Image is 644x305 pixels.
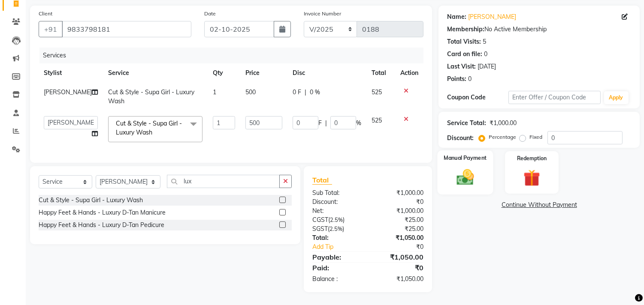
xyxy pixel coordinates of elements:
[318,119,322,128] span: F
[483,37,486,46] div: 5
[305,88,306,97] span: |
[204,10,216,18] label: Date
[368,224,430,233] div: ₹25.00
[395,63,423,83] th: Action
[378,242,430,251] div: ₹0
[293,88,301,97] span: 0 F
[167,175,280,188] input: Search or Scan
[306,197,368,206] div: Discount:
[310,88,320,97] span: 0 %
[287,63,366,83] th: Disc
[447,93,508,102] div: Coupon Code
[444,154,487,162] label: Manual Payment
[451,167,480,188] img: _cash.svg
[356,119,361,128] span: %
[368,263,430,273] div: ₹0
[447,37,481,46] div: Total Visits:
[312,216,328,224] span: CGST
[447,62,476,71] div: Last Visit:
[366,63,395,83] th: Total
[330,216,343,223] span: 2.5%
[152,129,156,136] a: x
[518,167,545,188] img: _gift.svg
[447,134,474,143] div: Discount:
[213,88,216,96] span: 1
[325,119,327,128] span: |
[478,62,496,71] div: [DATE]
[39,196,143,205] div: Cut & Style - Supa Girl - Luxury Wash
[306,224,368,233] div: ( )
[517,155,547,162] label: Redemption
[604,91,629,104] button: Apply
[39,63,103,83] th: Stylist
[330,225,342,232] span: 2.5%
[508,91,600,104] input: Enter Offer / Coupon Code
[368,215,430,224] div: ₹25.00
[116,120,182,136] span: Cut & Style - Supa Girl - Luxury Wash
[306,215,368,224] div: ( )
[306,242,378,251] a: Add Tip
[368,275,430,284] div: ₹1,050.00
[304,10,341,18] label: Invoice Number
[447,25,631,34] div: No Active Membership
[368,188,430,197] div: ₹1,000.00
[39,10,52,18] label: Client
[306,275,368,284] div: Balance :
[529,133,542,141] label: Fixed
[306,263,368,273] div: Paid:
[484,50,487,59] div: 0
[39,208,166,217] div: Happy Feet & Hands - Luxury D-Tan Manicure
[368,206,430,215] div: ₹1,000.00
[306,206,368,215] div: Net:
[368,233,430,242] div: ₹1,050.00
[208,63,240,83] th: Qty
[240,63,287,83] th: Price
[372,88,382,96] span: 525
[103,63,208,83] th: Service
[245,88,256,96] span: 500
[39,21,63,37] button: +91
[312,176,332,185] span: Total
[468,75,472,84] div: 0
[306,188,368,197] div: Sub Total:
[306,252,368,262] div: Payable:
[62,21,191,37] input: Search by Name/Mobile/Email/Code
[306,233,368,242] div: Total:
[312,225,328,233] span: SGST
[447,119,486,128] div: Service Total:
[368,252,430,262] div: ₹1,050.00
[44,88,92,96] span: [PERSON_NAME]
[39,221,164,230] div: Happy Feet & Hands - Luxury D-Tan Pedicure
[372,117,382,124] span: 525
[368,197,430,206] div: ₹0
[489,133,516,141] label: Percentage
[447,12,466,21] div: Name:
[490,119,517,128] div: ₹1,000.00
[468,12,516,21] a: [PERSON_NAME]
[39,48,430,63] div: Services
[447,50,482,59] div: Card on file:
[447,25,484,34] div: Membership:
[108,88,194,105] span: Cut & Style - Supa Girl - Luxury Wash
[447,75,466,84] div: Points:
[440,200,638,209] a: Continue Without Payment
